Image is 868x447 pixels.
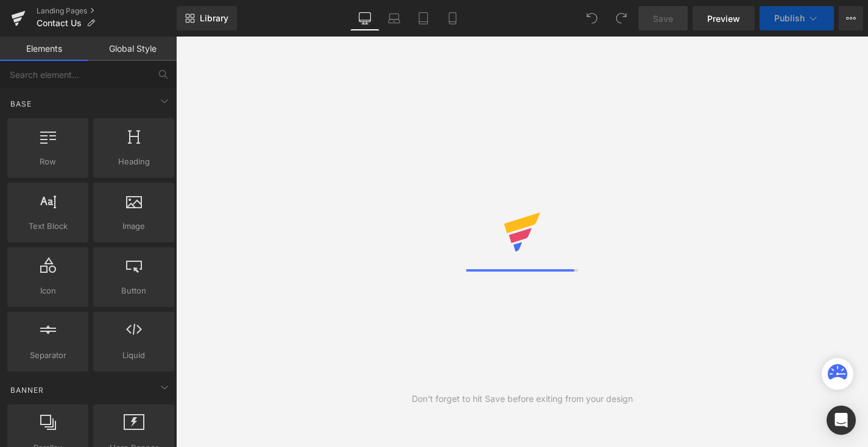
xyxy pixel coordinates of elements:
[412,392,633,406] div: Don't forget to hit Save before exiting from your design
[580,6,604,30] button: Undo
[9,98,33,110] span: Base
[379,6,409,30] a: Laptop
[97,220,171,233] span: Image
[11,284,85,297] span: Icon
[97,155,171,168] span: Heading
[9,384,45,396] span: Banner
[693,6,755,30] a: Preview
[609,6,633,30] button: Redo
[177,6,237,30] a: New Library
[350,6,379,30] a: Desktop
[760,6,834,30] button: Publish
[653,12,673,25] span: Save
[37,6,177,16] a: Landing Pages
[11,349,85,362] span: Separator
[11,220,85,233] span: Text Block
[409,6,438,30] a: Tablet
[88,37,177,61] a: Global Style
[97,349,171,362] span: Liquid
[438,6,467,30] a: Mobile
[200,13,228,24] span: Library
[774,13,805,23] span: Publish
[11,155,85,168] span: Row
[707,12,740,25] span: Preview
[839,6,863,30] button: More
[827,406,856,435] div: Open Intercom Messenger
[97,284,171,297] span: Button
[37,18,82,28] span: Contact Us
